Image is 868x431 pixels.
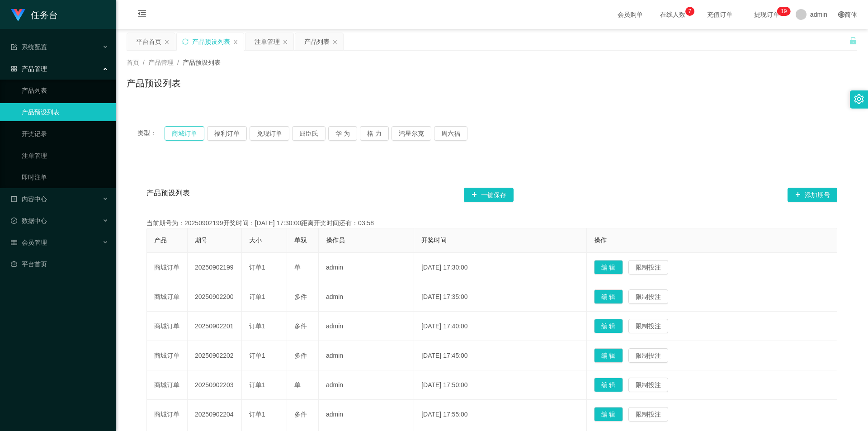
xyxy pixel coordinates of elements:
[777,7,790,16] sup: 19
[255,33,280,50] div: 注单管理
[788,188,837,202] button: 图标: plus添加期号
[249,352,265,359] span: 订单1
[11,196,17,202] i: 图标: profile
[22,147,108,165] a: 注单管理
[147,370,188,400] td: 商城订单
[31,0,58,29] h1: 任务台
[594,260,623,275] button: 编 辑
[164,39,170,45] i: 图标: close
[11,44,17,50] i: 图标: form
[781,7,784,16] p: 1
[304,33,330,50] div: 产品列表
[594,237,607,244] span: 操作
[147,400,188,429] td: 商城订单
[434,126,467,141] button: 周六福
[392,126,431,141] button: 鸿星尔克
[147,341,188,370] td: 商城订单
[292,126,325,141] button: 屈臣氏
[594,289,623,304] button: 编 辑
[127,76,181,90] h1: 产品预设列表
[294,293,307,300] span: 多件
[319,253,414,282] td: admin
[182,38,189,45] i: 图标: sync
[22,81,108,99] a: 产品列表
[414,312,586,341] td: [DATE] 17:40:00
[146,188,190,202] span: 产品预设列表
[188,282,242,312] td: 20250902200
[188,312,242,341] td: 20250902201
[294,352,307,359] span: 多件
[136,33,161,50] div: 平台首页
[414,253,586,282] td: [DATE] 17:30:00
[165,126,204,141] button: 商城订单
[594,319,623,333] button: 编 辑
[183,59,221,66] span: 产品预设列表
[294,264,301,271] span: 单
[11,255,108,273] a: 图标: dashboard平台首页
[11,65,47,72] span: 产品管理
[656,11,690,18] span: 在线人数
[294,237,307,244] span: 单双
[294,381,301,388] span: 单
[127,59,139,66] span: 首页
[283,39,288,45] i: 图标: close
[22,103,108,121] a: 产品预设列表
[11,66,17,72] i: 图标: appstore-o
[127,0,157,29] i: 图标: menu-fold
[207,126,247,141] button: 福利订单
[147,312,188,341] td: 商城订单
[146,218,837,228] div: 当前期号为：20250902199开奖时间：[DATE] 17:30:00距离开奖时间还有：03:58
[11,9,25,22] img: logo.9652507e.png
[192,33,230,50] div: 产品预设列表
[249,381,265,388] span: 订单1
[628,289,668,304] button: 限制投注
[750,11,784,18] span: 提现订单
[628,260,668,275] button: 限制投注
[360,126,389,141] button: 格 力
[249,322,265,330] span: 订单1
[328,126,357,141] button: 华 为
[326,237,345,244] span: 操作员
[414,341,586,370] td: [DATE] 17:45:00
[143,59,145,66] span: /
[148,59,174,66] span: 产品管理
[195,237,208,244] span: 期号
[849,37,857,45] i: 图标: unlock
[414,400,586,429] td: [DATE] 17:55:00
[319,400,414,429] td: admin
[628,407,668,422] button: 限制投注
[188,341,242,370] td: 20250902202
[249,411,265,418] span: 订单1
[147,282,188,312] td: 商城订单
[838,11,844,18] i: 图标: global
[414,370,586,400] td: [DATE] 17:50:00
[421,237,447,244] span: 开奖时间
[250,126,289,141] button: 兑现订单
[464,188,514,202] button: 图标: plus一键保存
[22,168,108,186] a: 即时注单
[249,237,262,244] span: 大小
[628,348,668,363] button: 限制投注
[414,282,586,312] td: [DATE] 17:35:00
[319,282,414,312] td: admin
[137,126,165,141] span: 类型：
[147,253,188,282] td: 商城订单
[11,43,47,51] span: 系统配置
[188,370,242,400] td: 20250902203
[188,400,242,429] td: 20250902204
[319,312,414,341] td: admin
[594,348,623,363] button: 编 辑
[294,322,307,330] span: 多件
[703,11,737,18] span: 充值订单
[11,239,47,246] span: 会员管理
[177,59,179,66] span: /
[11,195,47,203] span: 内容中心
[11,218,17,224] i: 图标: check-circle-o
[594,407,623,422] button: 编 辑
[154,237,167,244] span: 产品
[689,7,692,16] p: 7
[685,7,694,16] sup: 7
[628,378,668,392] button: 限制投注
[784,7,787,16] p: 9
[11,11,58,18] a: 任务台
